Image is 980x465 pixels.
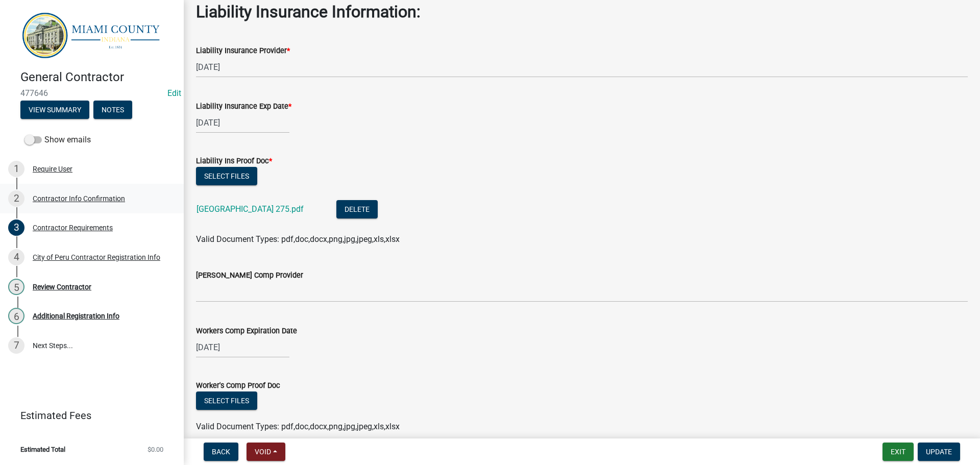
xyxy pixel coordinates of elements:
[20,101,89,119] button: View Summary
[196,47,290,55] label: Liability Insurance Provider
[196,391,257,410] button: Select files
[336,205,378,215] wm-modal-confirm: Delete Document
[196,112,289,133] input: mm/dd/yyyy
[196,272,303,279] label: [PERSON_NAME] Comp Provider
[8,337,24,354] div: 7
[33,283,91,290] div: Review Contractor
[196,337,289,358] input: mm/dd/yyyy
[197,204,304,214] a: [GEOGRAPHIC_DATA] 275.pdf
[8,308,24,324] div: 6
[8,249,24,265] div: 4
[196,167,257,185] button: Select files
[93,107,132,115] wm-modal-confirm: Notes
[148,446,163,453] span: $0.00
[33,165,72,173] div: Require User
[926,448,952,456] span: Update
[212,448,230,456] span: Back
[196,103,291,110] label: Liability Insurance Exp Date
[167,88,181,98] a: Edit
[33,312,119,320] div: Additional Registration Info
[24,134,91,146] label: Show emails
[336,200,378,218] button: Delete
[33,195,125,202] div: Contractor Info Confirmation
[20,11,167,59] img: Miami County, Indiana
[883,443,914,461] button: Exit
[8,219,24,236] div: 3
[196,158,272,165] label: Liability Ins Proof Doc
[8,405,167,426] a: Estimated Fees
[196,234,400,244] span: Valid Document Types: pdf,doc,docx,png,jpg,jpeg,xls,xlsx
[20,446,65,453] span: Estimated Total
[918,443,960,461] button: Update
[33,224,113,231] div: Contractor Requirements
[8,279,24,295] div: 5
[20,107,89,115] wm-modal-confirm: Summary
[167,88,181,98] wm-modal-confirm: Edit Application Number
[196,422,400,431] span: Valid Document Types: pdf,doc,docx,png,jpg,jpeg,xls,xlsx
[93,101,132,119] button: Notes
[204,443,238,461] button: Back
[247,443,285,461] button: Void
[255,448,271,456] span: Void
[196,382,280,389] label: Worker's Comp Proof Doc
[33,254,160,261] div: City of Peru Contractor Registration Info
[196,2,421,21] strong: Liability Insurance Information:
[196,328,297,335] label: Workers Comp Expiration Date
[20,88,163,98] span: 477646
[8,190,24,207] div: 2
[20,70,176,85] h4: General Contractor
[8,161,24,177] div: 1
